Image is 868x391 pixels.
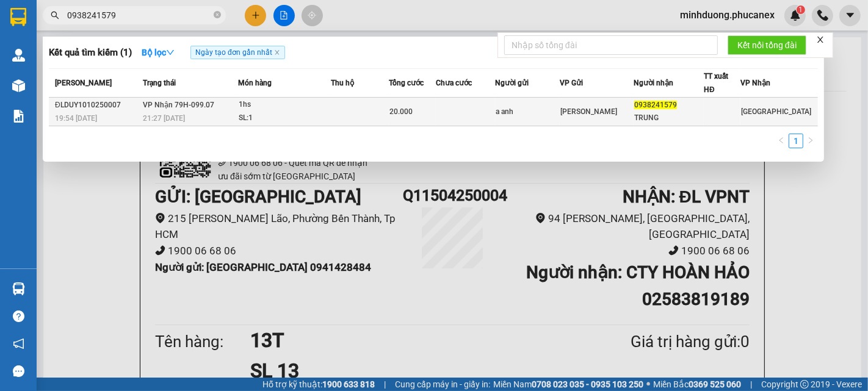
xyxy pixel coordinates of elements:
[704,72,728,94] span: TT xuất HĐ
[560,79,583,87] span: VP Gửi
[214,10,221,21] span: close-circle
[389,79,424,87] span: Tổng cước
[741,107,811,116] span: [GEOGRAPHIC_DATA]
[190,46,285,59] span: Ngày tạo đơn gần nhất
[12,110,25,123] img: solution-icon
[51,11,59,20] span: search
[789,134,803,148] a: 1
[274,49,280,56] span: close
[166,48,175,57] span: down
[331,79,354,87] span: Thu hộ
[239,112,330,125] div: SL: 1
[67,9,211,22] input: Tìm tên, số ĐT hoặc mã đơn
[142,48,175,57] strong: Bộ lọc
[10,8,26,26] img: logo-vxr
[239,98,330,112] div: 1hs
[389,107,413,116] span: 20.000
[436,79,472,87] span: Chưa cước
[803,134,818,148] button: right
[807,137,814,144] span: right
[143,101,214,109] span: VP Nhận 79H-099.07
[740,79,770,87] span: VP Nhận
[789,134,803,148] li: 1
[728,35,806,55] button: Kết nối tổng đài
[49,46,132,59] h3: Kết quả tìm kiếm ( 1 )
[12,79,25,92] img: warehouse-icon
[634,112,703,124] div: TRUNG
[13,338,24,350] span: notification
[560,107,617,116] span: [PERSON_NAME]
[774,134,789,148] button: left
[132,43,184,62] button: Bộ lọcdown
[55,114,97,123] span: 19:54 [DATE]
[774,134,789,148] li: Previous Page
[214,11,221,18] span: close-circle
[634,79,673,87] span: Người nhận
[495,79,529,87] span: Người gửi
[816,35,825,44] span: close
[13,310,24,322] span: question-circle
[55,99,139,112] div: ĐLDUY1010250007
[803,134,818,148] li: Next Page
[55,79,112,87] span: [PERSON_NAME]
[238,79,272,87] span: Món hàng
[634,101,677,109] span: 0938241579
[13,365,24,377] span: message
[504,35,718,55] input: Nhập số tổng đài
[143,79,176,87] span: Trạng thái
[778,137,785,144] span: left
[143,114,185,123] span: 21:27 [DATE]
[12,282,25,295] img: warehouse-icon
[12,49,25,62] img: warehouse-icon
[737,38,797,52] span: Kết nối tổng đài
[496,106,559,118] div: a anh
